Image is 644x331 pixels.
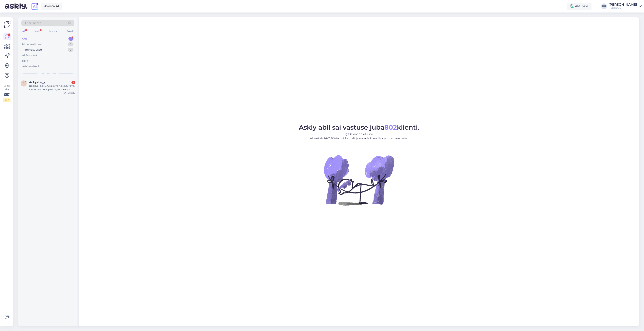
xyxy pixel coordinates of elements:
[34,29,41,34] div: Web
[22,53,37,57] div: AI Assistent
[384,123,397,131] b: 802
[22,48,42,52] div: Tiimi vestlused
[601,3,607,9] div: KU
[23,82,25,85] span: c
[68,42,73,46] div: 0
[21,29,26,34] div: All
[29,84,75,91] div: Добрый день. Скажите пожалуйста, как можно оформить доставку в [GEOGRAPHIC_DATA]?
[608,3,642,9] a: [PERSON_NAME]Huppa OÜ
[25,21,41,25] span: Otsi kliente
[608,6,637,9] div: Huppa OÜ
[41,3,62,10] a: Avasta AI
[39,72,57,75] span: Uued vestlused
[3,21,11,28] img: Askly Logo
[68,37,73,41] div: 1
[608,3,637,6] div: [PERSON_NAME]
[299,123,419,131] span: Askly abil sai vastuse juba klienti.
[63,91,75,94] div: [DATE] 15:28
[299,132,419,141] p: Iga klient on oluline. AI vastab 24/7. Tööta nutikamalt ja muuda kliendikogemus paremaks.
[22,42,42,46] div: Minu vestlused
[567,3,592,10] div: Aktiivne
[71,81,75,84] div: 1
[323,144,395,216] img: No Chat active
[66,29,74,34] div: Email
[22,59,28,63] div: Kõik
[22,37,27,41] div: Uus
[3,84,10,102] div: Vaata siia
[68,48,73,52] div: 0
[22,65,39,69] div: Arhiveeritud
[48,29,58,34] div: Socials
[29,80,45,84] span: #cbprtagy
[3,98,10,102] div: 2 / 3
[31,2,39,10] img: explore-ai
